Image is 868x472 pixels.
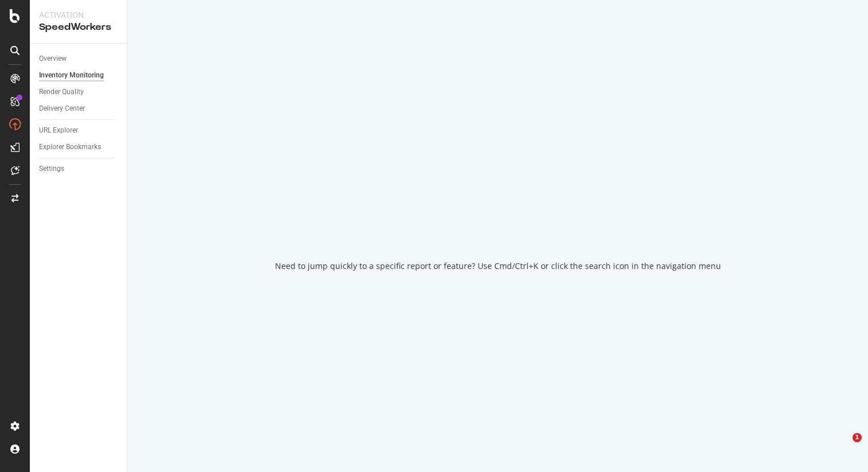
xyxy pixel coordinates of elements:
[39,163,64,175] div: Settings
[852,433,862,442] span: 1
[456,201,539,242] div: animation
[39,124,119,136] a: URL Explorer
[39,163,119,175] a: Settings
[39,86,119,98] a: Render Quality
[39,141,101,153] div: Explorer Bookmarks
[39,69,119,81] a: Inventory Monitoring
[39,21,118,34] div: SpeedWorkers
[39,53,67,65] div: Overview
[275,260,721,272] div: Need to jump quickly to a specific report or feature? Use Cmd/Ctrl+K or click the search icon in ...
[39,141,119,153] a: Explorer Bookmarks
[39,9,118,21] div: Activation
[39,103,85,115] div: Delivery Center
[39,53,119,65] a: Overview
[829,433,857,461] iframe: Intercom live chat
[39,124,78,136] div: URL Explorer
[39,86,84,98] div: Render Quality
[39,103,119,115] a: Delivery Center
[39,69,104,81] div: Inventory Monitoring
